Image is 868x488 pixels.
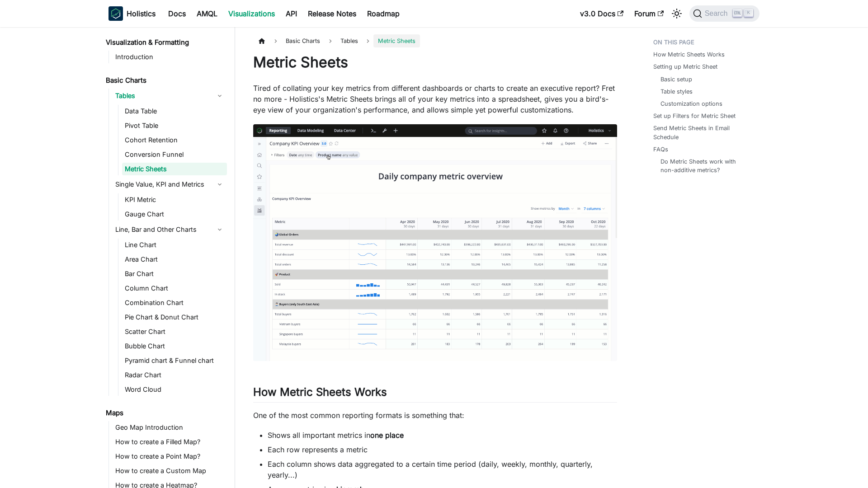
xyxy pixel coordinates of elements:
a: Cohort Retention [122,134,227,146]
a: Forum [629,6,669,21]
span: Tables [336,34,363,47]
li: Shows all important metrics in [268,430,617,441]
a: Set up Filters for Metric Sheet [653,112,736,120]
h1: Metric Sheets [253,53,617,71]
a: How to create a Custom Map [113,465,227,477]
b: Holistics [127,8,156,19]
a: Line Chart [122,239,227,251]
a: Line, Bar and Other Charts [113,222,227,237]
button: Switch between dark and light mode (currently light mode) [670,6,684,21]
a: Metric Sheets [122,163,227,175]
nav: Breadcrumbs [253,34,617,47]
a: Release Notes [302,6,362,21]
a: Customization options [660,99,722,108]
a: Column Chart [122,282,227,295]
a: Area Chart [122,253,227,266]
a: Table styles [660,87,693,96]
a: API [280,6,302,21]
a: Pivot Table [122,119,227,132]
a: Visualizations [223,6,280,21]
kbd: K [744,9,753,17]
img: Holistics [108,6,123,21]
a: FAQs [653,145,668,154]
li: Each column shows data aggregated to a certain time period (daily, weekly, monthly, quarterly, ye... [268,459,617,480]
a: Word Cloud [122,383,227,396]
a: Do Metric Sheets work with non-additive metrics? [660,157,750,174]
p: One of the most common reporting formats is something that: [253,410,617,421]
a: How to create a Filled Map? [113,436,227,448]
a: Roadmap [362,6,405,21]
a: Scatter Chart [122,325,227,338]
a: Home page [253,34,270,47]
button: Search (Ctrl+K) [689,5,759,22]
a: Basic setup [660,75,692,84]
a: Single Value, KPI and Metrics [113,177,227,192]
a: Maps [103,407,227,419]
a: How to create a Point Map? [113,450,227,463]
a: Send Metric Sheets in Email Schedule [653,124,754,141]
a: Combination Chart [122,296,227,309]
strong: one place [370,431,404,440]
a: Conversion Funnel [122,148,227,161]
a: Visualization & Formatting [103,36,227,49]
p: Tired of collating your key metrics from different dashboards or charts to create an executive re... [253,83,617,115]
span: Metric Sheets [373,34,420,47]
a: Radar Chart [122,369,227,381]
a: v3.0 Docs [575,6,629,21]
a: Pyramid chart & Funnel chart [122,354,227,367]
a: Pie Chart & Donut Chart [122,311,227,324]
nav: Docs sidebar [99,27,235,488]
span: Basic Charts [281,34,325,47]
a: Bubble Chart [122,340,227,352]
a: How Metric Sheets Works [653,50,725,59]
a: Gauge Chart [122,208,227,221]
a: Bar Chart [122,267,227,280]
a: Tables [113,89,227,103]
a: Setting up Metric Sheet [653,62,717,71]
a: HolisticsHolistics [108,6,156,21]
a: KPI Metric [122,193,227,206]
a: AMQL [191,6,223,21]
li: Each row represents a metric [268,444,617,455]
a: Introduction [113,51,227,63]
a: Basic Charts [103,74,227,87]
span: Search [702,9,733,18]
a: Docs [163,6,191,21]
a: Geo Map Introduction [113,421,227,434]
h2: How Metric Sheets Works [253,385,617,403]
a: Data Table [122,105,227,117]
